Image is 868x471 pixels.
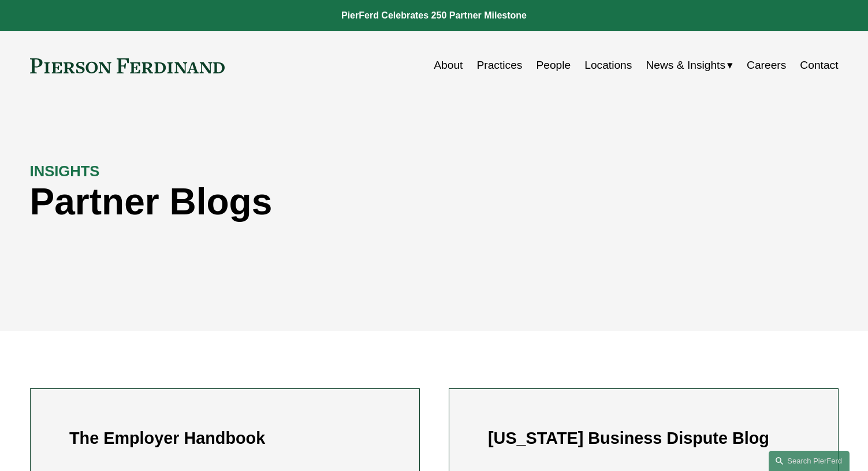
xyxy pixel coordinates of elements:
[769,451,850,471] a: Search this site
[488,428,799,448] h2: [US_STATE] Business Dispute Blog
[30,163,100,179] strong: INSIGHTS
[800,54,838,76] a: Contact
[584,54,632,76] a: Locations
[477,54,523,76] a: Practices
[646,54,733,76] a: folder dropdown
[69,428,380,448] h2: The Employer Handbook
[536,54,571,76] a: People
[646,55,725,76] span: News & Insights
[747,54,786,76] a: Careers
[434,54,463,76] a: About
[30,181,636,223] h1: Partner Blogs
